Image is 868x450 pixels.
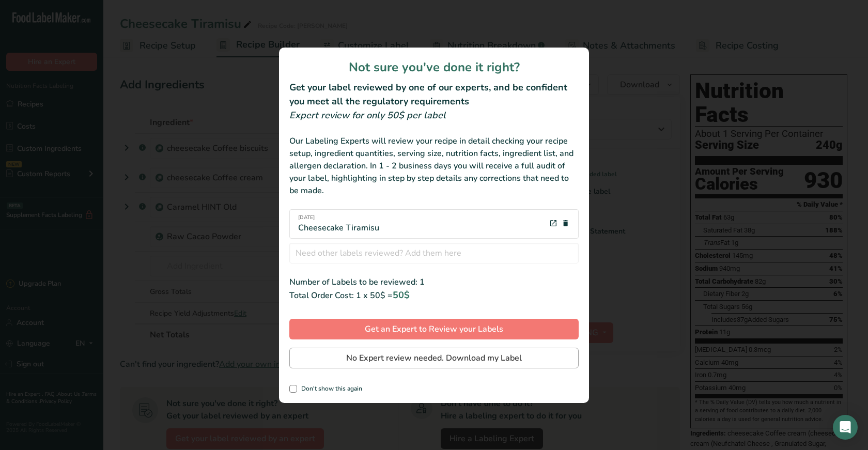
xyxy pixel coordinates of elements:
[289,319,579,339] button: Get an Expert to Review your Labels
[297,385,362,393] span: Don't show this again
[393,289,410,301] span: 50$
[365,323,503,335] span: Get an Expert to Review your Labels
[833,415,858,440] div: Open Intercom Messenger
[289,243,579,263] input: Need other labels reviewed? Add them here
[289,58,579,76] h1: Not sure you've done it right?
[289,108,579,122] div: Expert review for only 50$ per label
[289,135,579,197] div: Our Labeling Experts will review your recipe in detail checking your recipe setup, ingredient qua...
[289,288,579,302] div: Total Order Cost: 1 x 50$ =
[298,214,379,234] div: Cheesecake Tiramisu
[289,276,579,288] div: Number of Labels to be reviewed: 1
[346,352,522,364] span: No Expert review needed. Download my Label
[289,81,579,108] h2: Get your label reviewed by one of our experts, and be confident you meet all the regulatory requi...
[298,214,379,222] span: [DATE]
[289,348,579,368] button: No Expert review needed. Download my Label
